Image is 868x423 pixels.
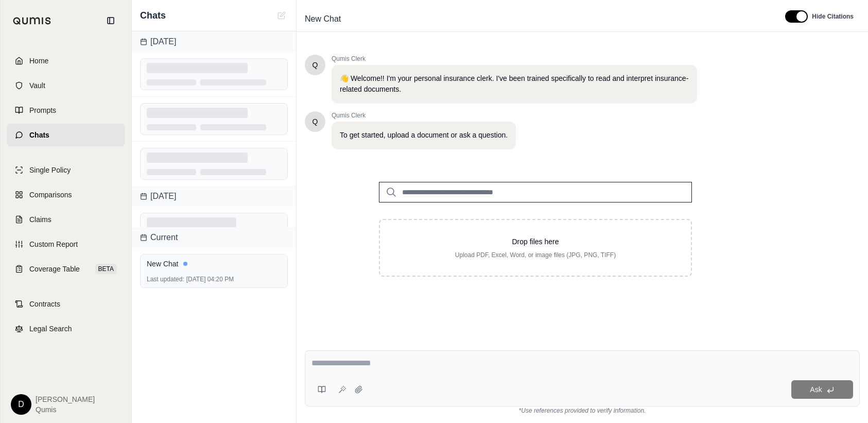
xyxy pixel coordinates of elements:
span: Qumis Clerk [332,111,516,120]
div: *Use references provided to verify information. [305,407,860,415]
button: Ask [791,380,853,399]
button: New Chat [275,9,288,22]
span: Hello [313,116,318,127]
span: Ask [810,385,822,394]
div: [DATE] [132,31,296,52]
a: Single Policy [7,159,125,181]
img: Qumis Logo [13,17,51,25]
span: Home [29,56,48,66]
a: Custom Report [7,233,125,256]
span: Hello [313,60,318,70]
span: Legal Search [29,324,72,334]
div: Edit Title [301,11,773,27]
span: New Chat [301,11,345,27]
div: [DATE] 04:20 PM [147,275,281,283]
a: Contracts [7,293,125,315]
span: Last updated: [147,275,184,283]
a: Vault [7,74,125,97]
a: Comparisons [7,183,125,206]
div: Current [132,227,296,248]
a: Claims [7,208,125,231]
a: Chats [7,124,125,146]
span: Comparisons [29,190,72,200]
div: D [11,394,31,415]
a: Coverage TableBETA [7,258,125,280]
span: Qumis [36,404,95,415]
span: Hide Citations [812,12,854,21]
p: Drop files here [396,236,674,247]
p: Upload PDF, Excel, Word, or image files (JPG, PNG, TIFF) [396,251,674,259]
span: BETA [95,264,117,274]
span: Coverage Table [29,264,80,274]
a: Legal Search [7,317,125,340]
span: Claims [29,214,51,225]
span: [PERSON_NAME] [36,394,95,404]
div: [DATE] [132,186,296,207]
a: Home [7,49,125,72]
button: Collapse sidebar [102,12,119,29]
span: Custom Report [29,239,78,249]
span: Contracts [29,299,60,309]
span: Single Policy [29,165,71,175]
p: To get started, upload a document or ask a question. [340,130,508,141]
span: Chats [140,8,166,23]
span: Chats [29,130,49,140]
span: Vault [29,80,45,91]
span: Qumis Clerk [332,55,697,63]
div: New Chat [147,259,281,269]
span: Prompts [29,105,56,115]
p: 👋 Welcome!! I'm your personal insurance clerk. I've been trained specifically to read and interpr... [340,73,689,95]
a: Prompts [7,99,125,122]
